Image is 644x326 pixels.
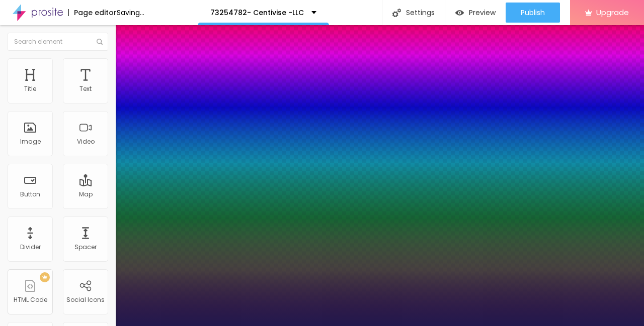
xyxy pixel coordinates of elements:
[117,9,144,16] div: Saving...
[66,296,105,303] div: Social Icons
[20,138,41,145] div: Image
[20,191,40,198] div: Button
[8,33,108,51] input: Search element
[97,39,103,45] img: Icone
[445,3,506,23] button: Preview
[506,3,560,23] button: Publish
[79,85,92,92] div: Text
[68,9,117,16] div: Page editor
[392,9,401,17] img: Icone
[521,9,545,17] span: Publish
[79,191,93,198] div: Map
[455,9,464,17] img: view-1.svg
[596,8,629,17] span: Upgrade
[20,244,41,251] div: Divider
[77,138,95,145] div: Video
[210,9,304,16] p: 73254782- Centivise -LLC
[469,9,496,17] span: Preview
[14,296,47,303] div: HTML Code
[24,85,36,92] div: Title
[74,244,97,251] div: Spacer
